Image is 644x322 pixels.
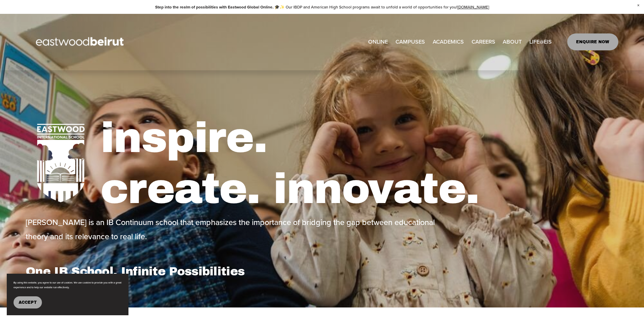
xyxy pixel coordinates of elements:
[396,37,425,47] span: CAMPUSES
[7,274,128,315] section: Cookie banner
[26,215,444,244] p: [PERSON_NAME] is an IB Continuum school that emphasizes the importance of bridging the gap betwee...
[503,37,522,47] span: ABOUT
[14,296,42,308] button: Accept
[457,4,489,10] a: [DOMAIN_NAME]
[433,37,464,47] span: ACADEMICS
[433,36,464,48] a: folder dropdown
[100,113,618,215] h1: inspire. create. innovate.
[368,36,388,48] a: ONLINE
[529,37,552,47] span: LIFE@EIS
[14,280,122,290] p: By using this website, you agree to our use of cookies. We use cookies to provide you with a grea...
[567,33,618,50] a: ENQUIRE NOW
[26,25,136,59] img: EastwoodIS Global Site
[529,36,552,48] a: folder dropdown
[503,36,522,48] a: folder dropdown
[472,36,495,48] a: CAREERS
[26,264,320,278] h1: One IB School, Infinite Possibilities
[396,36,425,48] a: folder dropdown
[19,300,37,305] span: Accept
